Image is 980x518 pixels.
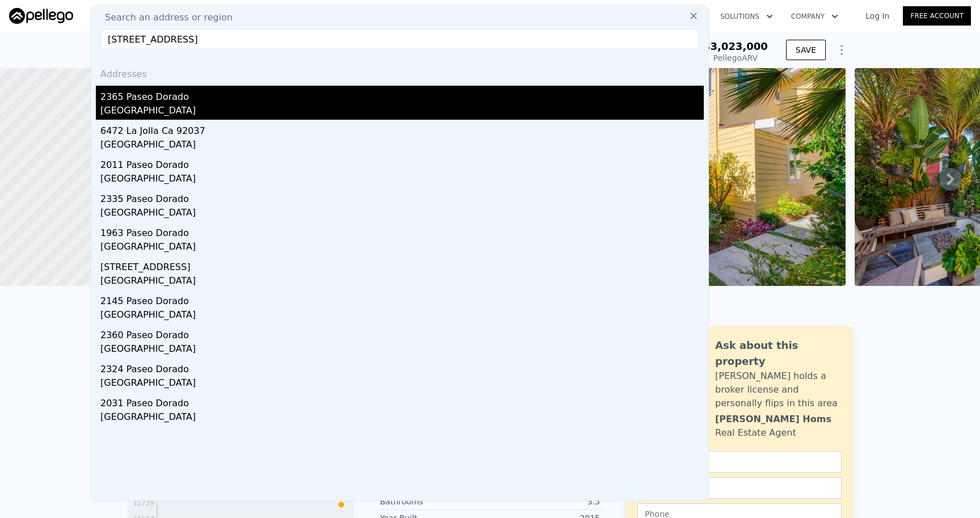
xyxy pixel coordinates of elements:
div: Addresses [96,58,704,86]
div: 6472 La Jolla Ca 92037 [100,120,704,138]
input: Enter an address, city, region, neighborhood or zip code [100,29,699,49]
div: 1963 Paseo Dorado [100,222,704,240]
div: [GEOGRAPHIC_DATA] [100,376,704,392]
div: [GEOGRAPHIC_DATA] [100,172,704,188]
button: Solutions [711,6,782,27]
div: 2324 Paseo Dorado [100,358,704,376]
div: 2011 Paseo Dorado [100,154,704,172]
img: Pellego [9,8,73,24]
tspan: $1729 [133,499,154,507]
div: [GEOGRAPHIC_DATA] [100,342,704,358]
div: 2360 Paseo Dorado [100,324,704,342]
a: Free Account [903,6,971,26]
div: 2031 Paseo Dorado [100,392,704,410]
button: Show Options [830,39,853,61]
div: 2335 Paseo Dorado [100,188,704,206]
span: Search an address or region [96,11,233,24]
div: 2145 Paseo Dorado [100,290,704,308]
div: [GEOGRAPHIC_DATA] [100,308,704,324]
div: Pellego ARV [703,52,768,64]
div: Bathrooms [380,496,490,507]
div: 3.5 [490,496,600,507]
div: [PERSON_NAME] Homs [715,412,831,426]
div: [GEOGRAPHIC_DATA] [100,206,704,222]
div: [STREET_ADDRESS] [100,256,704,274]
div: [GEOGRAPHIC_DATA] [100,240,704,256]
div: 2365 Paseo Dorado [100,86,704,104]
div: [GEOGRAPHIC_DATA] [100,410,704,426]
button: Company [782,6,847,27]
div: [GEOGRAPHIC_DATA] [100,104,704,120]
div: [GEOGRAPHIC_DATA] [100,274,704,290]
span: $3,023,000 [703,40,768,52]
input: Email [637,477,842,499]
a: Log In [852,10,903,22]
button: SAVE [786,40,826,60]
div: [GEOGRAPHIC_DATA] [100,138,704,154]
div: [PERSON_NAME] holds a broker license and personally flips in this area [715,369,842,410]
div: Ask about this property [715,338,842,369]
input: Name [637,451,842,473]
div: Real Estate Agent [715,426,796,440]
